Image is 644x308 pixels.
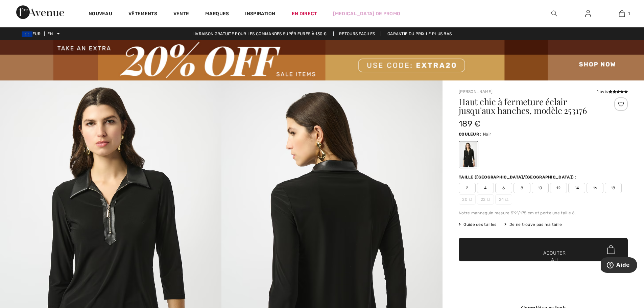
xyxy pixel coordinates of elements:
font: Nouveau [89,11,112,17]
img: Bag.svg [607,245,615,254]
font: 20 [462,197,468,202]
font: 10 [538,186,543,190]
font: 18 [611,186,616,190]
a: Retours faciles [333,31,381,36]
font: Inspiration [245,11,275,17]
img: Mes informations [585,9,591,18]
a: Se connecter [580,9,596,18]
font: Guide des tailles [463,222,496,227]
font: EN [47,31,53,36]
img: rechercher sur le site [551,9,557,18]
font: Retours faciles [339,31,375,36]
font: 1 [628,11,630,16]
font: 24 [499,197,504,202]
font: 1 avis [597,89,608,94]
font: Livraison gratuite pour les commandes supérieures à 130 € [192,31,327,36]
font: Vente [173,11,189,17]
a: Garantie du prix le plus bas [382,31,457,36]
font: Noir [483,132,491,137]
a: 1 [605,9,638,18]
a: En direct [292,10,317,17]
img: ring-m.svg [505,198,508,201]
img: Euro [22,31,32,37]
font: Je ne trouve pas ma taille [509,222,562,227]
a: Livraison gratuite pour les commandes supérieures à 130 € [187,31,332,36]
img: ring-m.svg [487,198,490,201]
font: Taille ([GEOGRAPHIC_DATA]/[GEOGRAPHIC_DATA]) : [459,175,576,180]
img: Mon sac [619,9,625,18]
font: [MEDICAL_DATA] de promo [333,11,400,17]
font: Notre mannequin mesure 5'9"/175 cm et porte une taille 6. [459,211,576,215]
font: Couleur : [459,132,482,137]
a: [PERSON_NAME] [459,89,493,94]
font: Vêtements [128,11,157,17]
font: 4 [484,186,486,190]
font: Ajouter au panier [543,250,566,271]
font: 2 [466,186,468,190]
img: ring-m.svg [469,198,472,201]
font: Garantie du prix le plus bas [387,31,452,36]
a: [MEDICAL_DATA] de promo [333,10,400,17]
font: 189 € [459,119,481,128]
a: Nouveau [89,11,112,18]
font: 6 [502,186,505,190]
img: 1ère Avenue [16,5,64,19]
div: Noir [460,142,477,167]
font: 16 [593,186,597,190]
font: 22 [481,197,486,202]
font: Haut chic à fermeture éclair jusqu'aux hanches, modèle 253176 [459,96,587,116]
font: Marques [205,11,229,17]
font: 8 [521,186,523,190]
iframe: Ouvre un widget dans lequel vous pouvez trouver plus d'informations [601,257,637,274]
a: Vêtements [128,11,157,18]
a: Vente [173,11,189,18]
font: En direct [292,11,317,17]
font: 12 [556,186,561,190]
font: EUR [32,31,41,36]
a: Marques [205,11,229,18]
font: 14 [575,186,579,190]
